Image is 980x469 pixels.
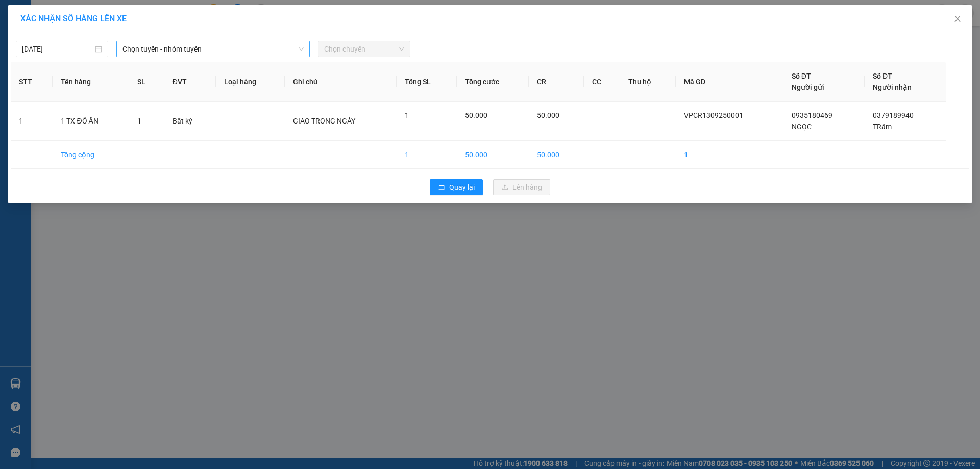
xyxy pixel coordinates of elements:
span: 0935180469 [792,111,832,119]
td: 1 [397,141,457,169]
th: Ghi chú [285,62,397,102]
span: 50.000 [537,111,559,119]
th: CC [584,62,620,102]
th: Tổng SL [397,62,457,102]
td: 1 [11,102,53,141]
td: 1 TX ĐỒ ĂN [53,102,129,141]
span: 0379189940 [873,111,914,119]
th: Tên hàng [53,62,129,102]
span: Số ĐT [873,72,892,80]
button: rollbackQuay lại [430,179,483,195]
th: SL [129,62,164,102]
td: 1 [676,141,783,169]
span: close [953,15,962,23]
td: 50.000 [529,141,584,169]
span: 50.000 [465,111,487,119]
span: GIAO TRONG NGÀY [293,117,355,125]
th: Thu hộ [620,62,676,102]
td: Bất kỳ [164,102,216,141]
button: Close [943,5,972,34]
button: uploadLên hàng [493,179,550,195]
td: Tổng cộng [53,141,129,169]
span: NGỌC [792,122,812,131]
span: Số ĐT [792,72,811,80]
span: XÁC NHẬN SỐ HÀNG LÊN XE [20,14,127,23]
input: 13/09/2025 [22,43,93,55]
span: 1 [405,111,409,119]
span: VPCR1309250001 [684,111,743,119]
span: Người gửi [792,83,824,91]
span: Chọn tuyến - nhóm tuyến [122,41,304,57]
span: 1 [137,117,141,125]
span: Quay lại [449,182,475,193]
th: STT [11,62,53,102]
th: Mã GD [676,62,783,102]
td: 50.000 [457,141,529,169]
th: CR [529,62,584,102]
span: rollback [438,184,445,192]
span: down [298,46,304,52]
span: TRâm [873,122,892,131]
span: Người nhận [873,83,912,91]
span: Chọn chuyến [324,41,404,57]
th: Loại hàng [216,62,285,102]
th: ĐVT [164,62,216,102]
th: Tổng cước [457,62,529,102]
